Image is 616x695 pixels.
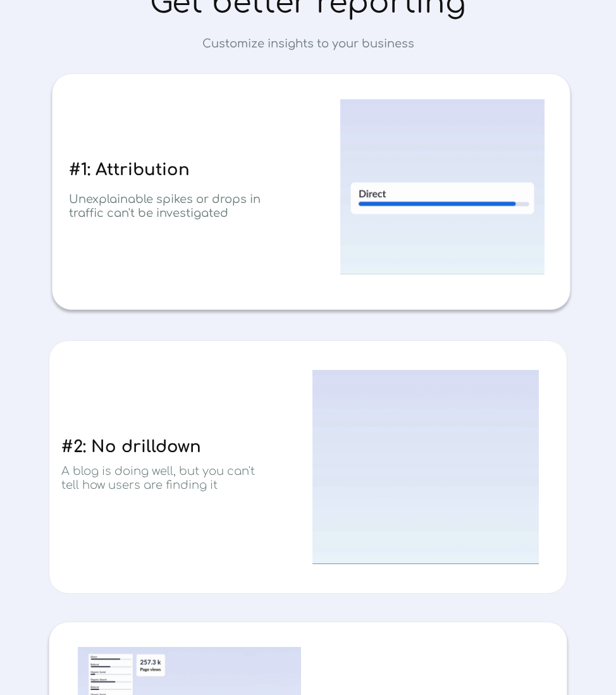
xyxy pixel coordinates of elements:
span: Customize insights to your business [202,37,414,50]
span: A blog is doing well, but you can't tell how users are finding it [61,465,255,491]
span: #1: Attribution [69,161,190,179]
span: #2: No drilldown [61,438,201,456]
strong: Unexplainable spikes or drops in traffic can't be investigated [69,193,261,219]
